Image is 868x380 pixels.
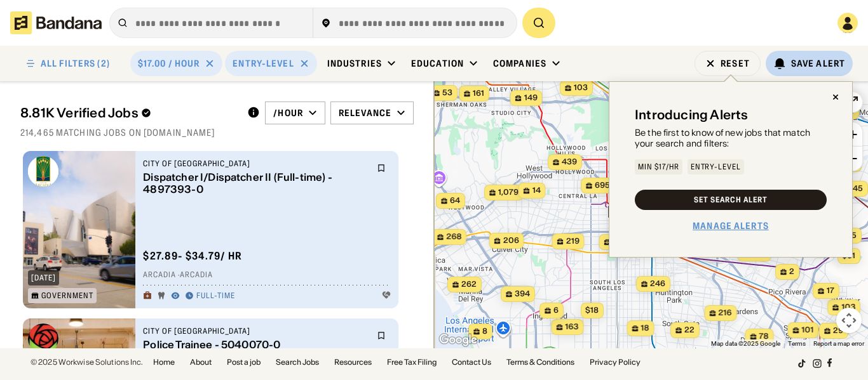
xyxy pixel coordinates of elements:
span: 433 [751,248,766,259]
button: Map camera controls [836,308,862,333]
img: City of Arcadia logo [28,156,58,187]
div: Set Search Alert [694,196,767,204]
a: Resources [334,358,372,366]
span: 439 [562,157,577,167]
span: 64 [450,195,460,206]
a: Home [153,358,175,366]
img: Google [437,332,479,348]
span: 103 [840,106,854,117]
div: Entry-Level [691,163,742,171]
div: Dispatcher I/Dispatcher II (Full-time) - 4897393-0 [143,171,369,195]
div: Police Trainee - 5040070-0 [143,339,369,351]
div: grid [20,146,414,348]
div: Government [41,292,93,299]
span: 22 [684,325,695,336]
div: Entry-Level [233,58,294,69]
span: 6 [553,305,559,316]
span: 1,079 [498,187,519,198]
div: Industries [327,58,382,69]
span: 17 [827,285,834,296]
div: © 2025 Workwise Solutions Inc. [31,358,143,366]
div: 214,465 matching jobs on [DOMAIN_NAME] [20,127,414,138]
span: 246 [650,278,665,289]
span: 14 [532,185,540,196]
div: Education [411,58,464,69]
span: $31 [842,251,855,260]
span: 103 [841,302,855,313]
div: [DATE] [31,274,56,282]
div: Relevance [339,107,391,119]
span: 2 [789,266,794,277]
span: 216 [718,308,731,318]
a: Contact Us [452,358,491,366]
span: 53 [442,88,452,98]
img: City of Pasadena logo [28,324,58,354]
span: 268 [446,232,461,242]
span: 394 [515,289,530,299]
span: 262 [461,279,477,290]
a: Manage Alerts [693,220,769,232]
span: 219 [566,236,579,247]
span: $18 [585,305,599,315]
div: /hour [273,107,303,119]
span: 163 [565,322,578,332]
span: 149 [524,93,537,103]
span: 206 [503,235,519,246]
span: 18 [641,323,649,334]
div: Companies [493,58,546,69]
div: $ 27.89 - $34.79 / hr [143,249,242,263]
span: Map data ©2025 Google [711,340,780,347]
div: 8.81K Verified Jobs [20,105,237,121]
div: $17.00 / hour [138,58,200,69]
a: About [190,358,212,366]
span: 103 [574,82,588,93]
span: 8 [482,326,487,337]
div: Introducing Alerts [635,107,749,122]
a: Open this area in Google Maps (opens a new window) [437,332,479,348]
span: 45 [853,183,863,194]
div: Reset [721,59,750,68]
div: Save Alert [791,58,845,69]
img: Bandana logotype [10,11,102,34]
a: Terms & Conditions [506,358,574,366]
div: Min $17/hr [638,163,679,171]
span: 45 [846,230,857,241]
div: City of [GEOGRAPHIC_DATA] [143,326,369,336]
a: Privacy Policy [590,358,641,366]
span: 78 [759,331,768,342]
div: Arcadia · Arcadia [143,270,391,280]
span: 29 [833,325,843,336]
a: Post a job [227,358,261,366]
div: ALL FILTERS (2) [41,59,110,68]
a: Search Jobs [276,358,319,366]
span: 101 [801,325,813,336]
a: Report a map error [813,340,864,347]
span: 161 [473,88,484,99]
div: City of [GEOGRAPHIC_DATA] [143,159,369,169]
a: Free Tax Filing [387,358,437,366]
div: Full-time [196,291,235,301]
div: Be the first to know of new jobs that match your search and filters: [635,128,827,149]
span: 695 [595,180,610,191]
a: Terms (opens in new tab) [788,340,806,347]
